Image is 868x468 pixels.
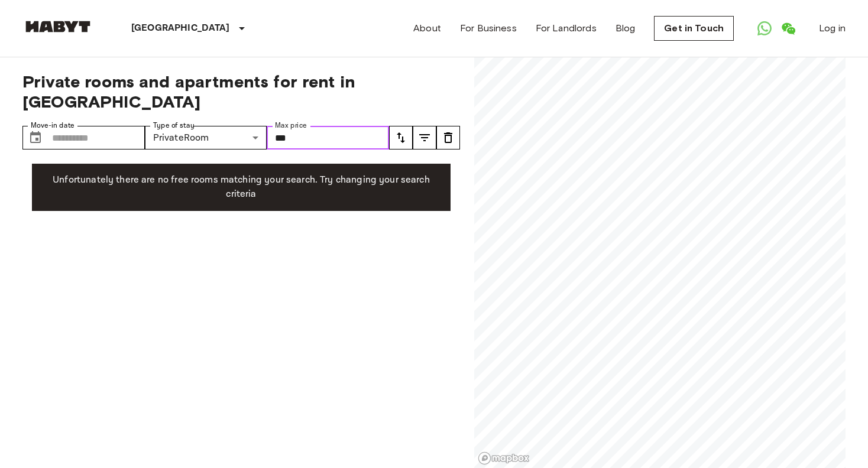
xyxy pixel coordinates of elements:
[31,121,75,131] label: Move-in date
[536,21,597,35] a: For Landlords
[776,17,800,40] a: Open WeChat
[22,21,93,32] img: Habyt
[22,71,460,112] span: Private rooms and apartments for rent in [GEOGRAPHIC_DATA]
[753,17,776,40] a: Open WhatsApp
[654,16,734,41] a: Get in Touch
[41,173,441,201] p: Unfortunately there are no free rooms matching your search. Try changing your search criteria
[131,21,230,35] p: [GEOGRAPHIC_DATA]
[436,126,460,149] button: tune
[616,21,636,35] a: Blog
[413,21,441,35] a: About
[460,21,517,35] a: For Business
[478,451,530,465] a: Mapbox logo
[153,121,195,131] label: Type of stay
[389,126,413,149] button: tune
[275,121,307,131] label: Max price
[819,21,846,35] a: Log in
[24,126,47,149] button: Choose date
[413,126,436,149] button: tune
[145,126,267,149] div: PrivateRoom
